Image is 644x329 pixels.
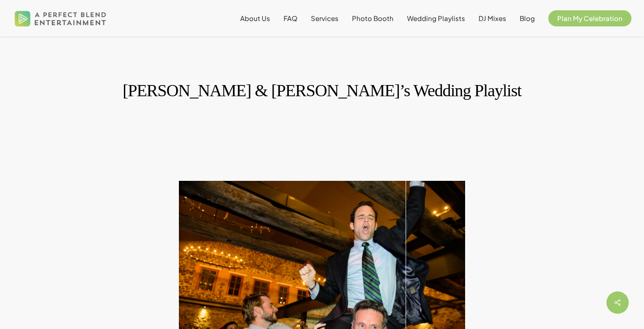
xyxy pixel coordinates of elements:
span: DJ Mixes [479,14,506,22]
a: FAQ [284,15,297,22]
a: Wedding Playlists [407,15,465,22]
img: A Perfect Blend Entertainment [13,4,109,33]
h1: [PERSON_NAME] & [PERSON_NAME]’s Wedding Playlist [27,72,617,109]
a: Blog [520,15,535,22]
span: About Us [240,14,270,22]
span: Blog [520,14,535,22]
span: Photo Booth [352,14,394,22]
span: Wedding Playlists [407,14,465,22]
a: Services [311,15,339,22]
span: FAQ [284,14,297,22]
a: About Us [240,15,270,22]
a: DJ Mixes [479,15,506,22]
span: Services [311,14,339,22]
span: Plan My Celebration [557,14,623,22]
a: Photo Booth [352,15,394,22]
a: Plan My Celebration [548,15,631,22]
